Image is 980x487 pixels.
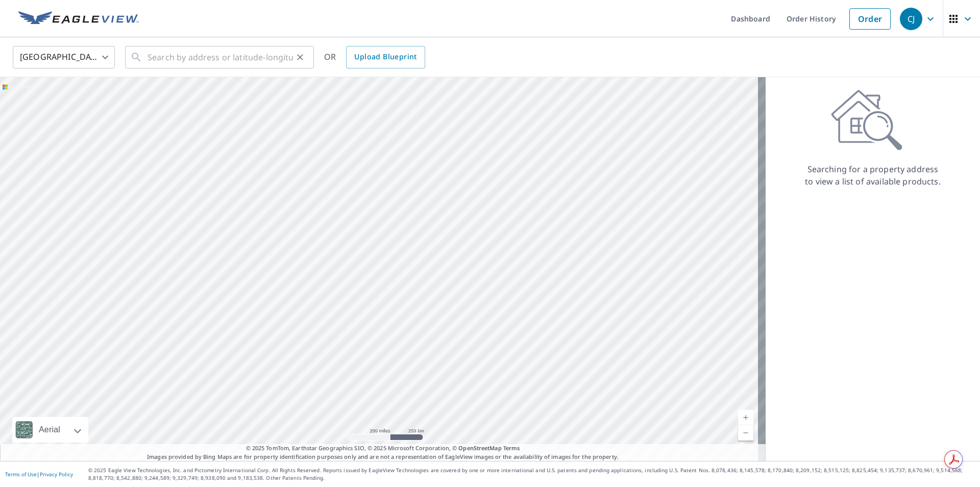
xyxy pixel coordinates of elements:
p: | [5,471,73,477]
a: OpenStreetMap [458,444,501,452]
span: © 2025 TomTom, Earthstar Geographics SIO, © 2025 Microsoft Corporation, © [246,444,520,453]
div: OR [324,46,425,68]
a: Terms of Use [5,471,37,478]
input: Search by address or latitude-longitude [148,43,293,72]
a: Terms [503,444,520,452]
a: Order [849,8,891,30]
div: Aerial [12,417,88,443]
div: Aerial [36,417,63,443]
p: © 2025 Eagle View Technologies, Inc. and Pictometry International Corp. All Rights Reserved. Repo... [88,467,975,482]
a: Current Level 5, Zoom In [738,410,753,425]
span: Upload Blueprint [354,51,416,63]
button: Clear [293,50,307,64]
p: Searching for a property address to view a list of available products. [804,163,941,188]
img: EV Logo [18,11,139,27]
a: Upload Blueprint [346,46,425,68]
div: CJ [900,8,922,30]
a: Privacy Policy [40,471,73,478]
div: [GEOGRAPHIC_DATA] [13,43,115,72]
a: Current Level 5, Zoom Out [738,425,753,440]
